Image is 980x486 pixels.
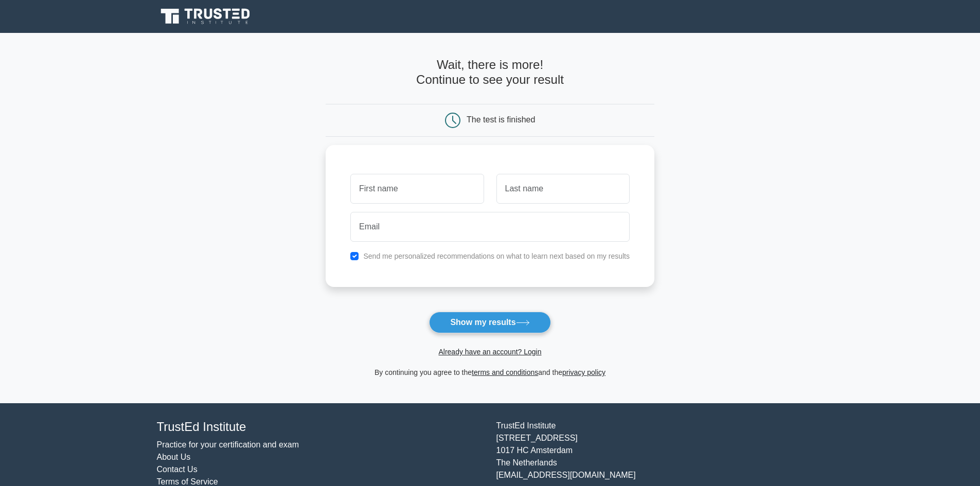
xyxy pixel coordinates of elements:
a: Contact Us [157,465,198,474]
a: terms and conditions [472,368,538,376]
input: First name [350,174,484,204]
a: Terms of Service [157,477,218,486]
input: Email [350,212,630,242]
a: About Us [157,453,191,461]
button: Show my results [429,312,550,333]
a: Already have an account? Login [438,348,541,356]
a: Practice for your certification and exam [157,440,299,449]
input: Last name [496,174,630,204]
h4: TrustEd Institute [157,420,484,435]
a: privacy policy [562,368,605,376]
div: By continuing you agree to the and the [319,366,661,379]
div: The test is finished [467,115,535,124]
label: Send me personalized recommendations on what to learn next based on my results [363,252,630,260]
h4: Wait, there is more! Continue to see your result [326,58,654,87]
